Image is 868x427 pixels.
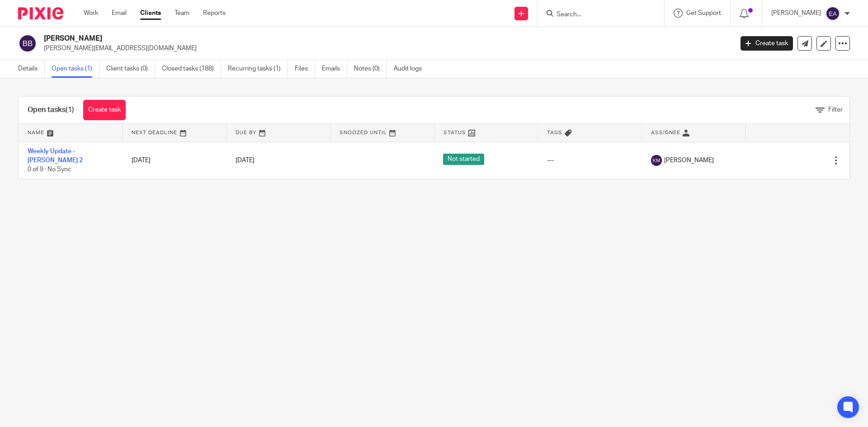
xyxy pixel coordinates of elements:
[664,156,714,165] span: [PERSON_NAME]
[295,60,315,78] a: Files
[112,9,127,18] a: Email
[123,142,226,179] td: [DATE]
[443,130,466,135] span: Status
[443,154,484,165] span: Not started
[175,9,189,18] a: Team
[18,34,37,53] img: svg%3E
[28,148,83,164] a: Weekly Update - [PERSON_NAME] 2
[203,9,226,18] a: Reports
[394,60,429,78] a: Audit logs
[741,36,793,51] a: Create task
[140,9,161,18] a: Clients
[556,11,637,19] input: Search
[66,106,74,113] span: (1)
[18,60,45,78] a: Details
[52,60,99,78] a: Open tasks (1)
[228,60,288,78] a: Recurring tasks (1)
[322,60,347,78] a: Emails
[83,100,126,120] a: Create task
[28,166,71,173] span: 0 of 9 · No Sync
[547,156,633,165] div: ---
[236,157,255,164] span: [DATE]
[686,10,721,16] span: Get Support
[44,34,590,43] h2: [PERSON_NAME]
[84,9,98,18] a: Work
[651,155,662,166] img: svg%3E
[354,60,387,78] a: Notes (0)
[340,130,387,135] span: Snoozed Until
[106,60,155,78] a: Client tasks (0)
[162,60,221,78] a: Closed tasks (188)
[826,6,840,21] img: svg%3E
[18,7,63,19] img: Pixie
[547,130,562,135] span: Tags
[771,9,821,18] p: [PERSON_NAME]
[828,107,843,113] span: Filter
[28,105,74,115] h1: Open tasks
[44,44,727,53] p: [PERSON_NAME][EMAIL_ADDRESS][DOMAIN_NAME]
